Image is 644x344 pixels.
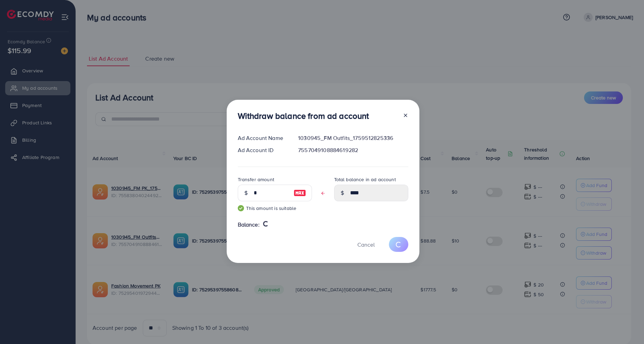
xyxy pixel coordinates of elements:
[293,146,414,154] div: 7557049108884619282
[357,241,375,248] span: Cancel
[238,221,260,229] span: Balance:
[334,176,396,183] label: Total balance in ad account
[294,189,306,197] img: image
[615,313,639,339] iframe: Chat
[349,237,383,252] button: Cancel
[293,134,414,142] div: 1030945_FM Outfits_1759512825336
[238,111,369,121] h3: Withdraw balance from ad account
[238,176,274,183] label: Transfer amount
[232,134,293,142] div: Ad Account Name
[238,205,244,211] img: guide
[232,146,293,154] div: Ad Account ID
[238,205,312,212] small: This amount is suitable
